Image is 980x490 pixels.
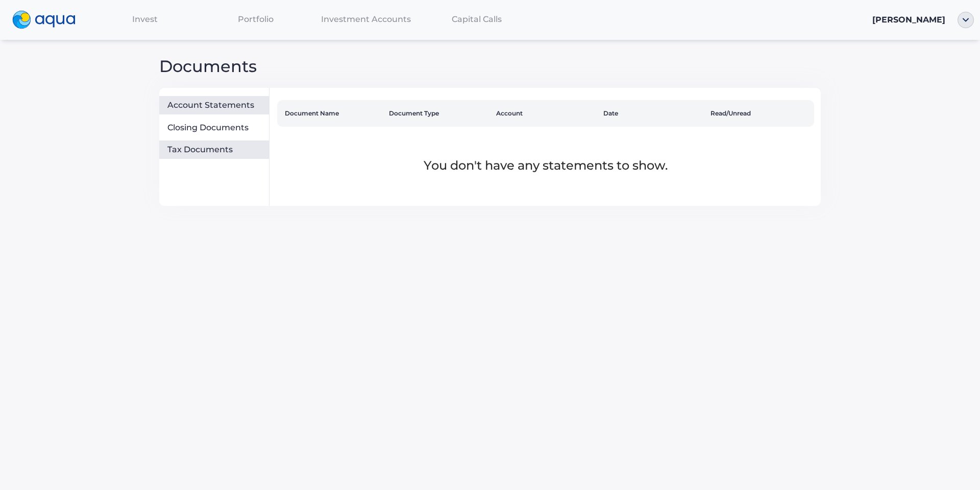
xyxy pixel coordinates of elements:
[958,12,974,28] img: ellipse
[599,100,706,127] th: Date
[452,14,502,24] span: Capital Calls
[200,9,311,30] a: Portfolio
[167,123,265,133] div: Closing Documents
[872,15,945,25] span: [PERSON_NAME]
[132,14,158,24] span: Invest
[238,14,274,24] span: Portfolio
[492,100,599,127] th: Account
[424,158,668,173] span: You don't have any statements to show.
[321,14,411,24] span: Investment Accounts
[277,100,384,127] th: Document Name
[6,8,90,32] a: logo
[12,11,76,29] img: logo
[159,56,257,76] span: Documents
[421,9,532,30] a: Capital Calls
[167,145,265,155] div: Tax Documents
[311,9,422,30] a: Investment Accounts
[167,100,265,110] div: Account Statements
[90,9,201,30] a: Invest
[385,100,492,127] th: Document Type
[706,100,814,127] th: Read/Unread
